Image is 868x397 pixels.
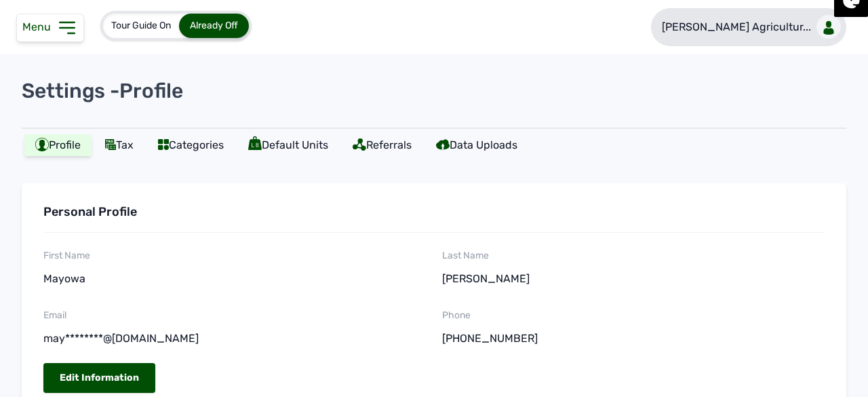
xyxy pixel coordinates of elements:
a: [PERSON_NAME] Agricultur... [651,8,846,46]
div: Profile [24,134,92,156]
div: Categories [147,134,235,156]
span: Menu [22,20,56,33]
span: Already Off [190,20,238,31]
div: Referrals [342,134,422,156]
div: Default Units [237,134,339,156]
div: Personal Profile [43,202,825,221]
div: Mayowa [43,263,426,287]
p: [PERSON_NAME] Agricultur... [662,19,811,35]
div: First Name [43,249,426,263]
div: Data Uploads [425,134,528,156]
div: [PHONE_NUMBER] [442,322,825,347]
div: Phone [442,309,825,322]
div: [PERSON_NAME] [442,263,825,287]
div: Last Name [442,249,825,263]
p: Settings - [22,79,183,103]
div: Email [43,309,426,322]
div: Edit Information [43,363,155,393]
span: Profile [119,79,183,103]
span: Tour Guide On [111,20,171,31]
div: Tax [94,134,144,156]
